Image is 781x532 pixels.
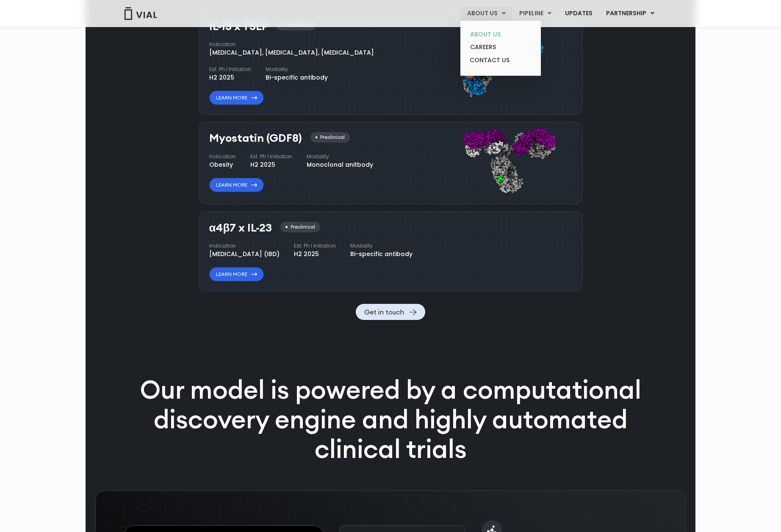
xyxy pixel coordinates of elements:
[124,7,158,20] img: Vial Logo
[266,66,328,73] h4: Modality
[209,250,280,259] div: [MEDICAL_DATA] (IBD)
[558,6,599,21] a: UPDATES
[463,41,537,54] a: CAREERS
[463,54,537,67] a: CONTACT US
[310,132,350,143] div: Preclinical
[350,250,413,259] div: Bi-specific antibody
[250,153,292,160] h4: Est. Ph I Initiation
[209,222,272,234] h3: α4β7 x IL-23
[350,242,413,250] h4: Modality
[209,48,374,57] div: [MEDICAL_DATA], [MEDICAL_DATA], [MEDICAL_DATA]
[250,160,292,169] div: H2 2025
[209,160,236,169] div: Obesity
[512,6,558,21] a: PIPELINEMenu Toggle
[209,132,302,144] h3: Myostatin (GDF8)
[209,267,264,281] a: Learn More
[460,6,512,21] a: ABOUT USMenu Toggle
[209,91,264,105] a: Learn More
[209,153,236,160] h4: Indication
[209,66,251,73] h4: Est. Ph I Initiation
[209,73,251,82] div: H2 2025
[209,41,374,48] h4: Indication
[463,28,537,41] a: ABOUT US
[356,304,425,320] a: Get in touch
[118,375,663,463] p: Our model is powered by a computational discovery engine and highly automated clinical trials
[294,250,336,259] div: H2 2025
[599,6,661,21] a: PARTNERSHIPMenu Toggle
[209,20,268,33] h3: IL-13 x TSLP
[294,242,336,250] h4: Est. Ph I Initiation
[307,160,373,169] div: Monoclonal anitbody
[209,178,264,192] a: Learn More
[266,73,328,82] div: Bi-specific antibody
[307,153,373,160] h4: Modality
[209,242,280,250] h4: Indication
[280,222,320,232] div: Preclinical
